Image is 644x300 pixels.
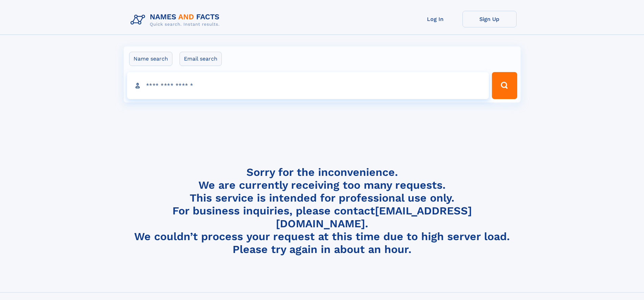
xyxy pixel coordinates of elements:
[128,11,225,29] img: Logo Names and Facts
[276,204,472,230] a: [EMAIL_ADDRESS][DOMAIN_NAME]
[492,72,517,99] button: Search Button
[128,166,517,256] h4: Sorry for the inconvenience. We are currently receiving too many requests. This service is intend...
[462,11,517,27] a: Sign Up
[129,52,172,66] label: Name search
[408,11,462,27] a: Log In
[127,72,489,99] input: search input
[180,52,222,66] label: Email search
